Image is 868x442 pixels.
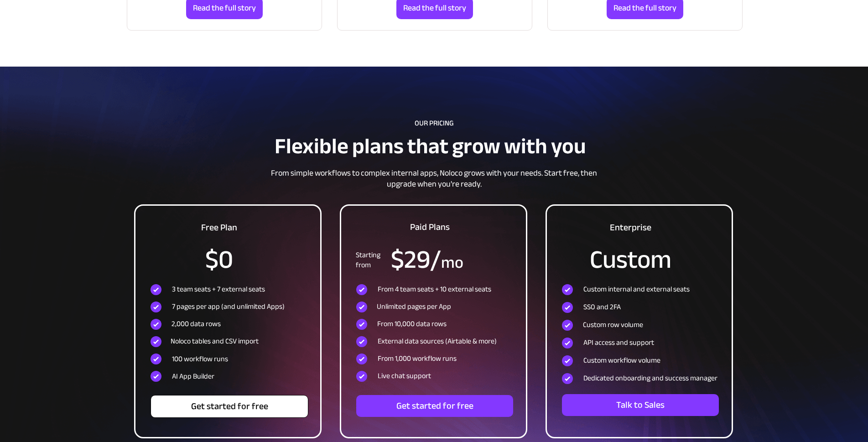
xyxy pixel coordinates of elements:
[378,282,491,296] span: From 4 team seats + 10 external seats
[171,334,259,348] span: Noloco tables and CSV import
[410,218,450,235] span: Paid Plans
[186,3,263,13] span: Read the full story
[172,369,214,383] span: AI App Builder
[583,354,660,367] span: Custom workflow volume
[378,352,457,365] span: From 1,000 workflow runs
[562,400,719,411] span: Talk to Sales
[172,282,265,296] span: 3 team seats + 7 external seats
[275,126,586,167] span: Flexible plans that grow with you
[172,300,285,313] span: 7 pages per app (and unlimited Apps)
[356,395,513,417] a: Get started for free
[172,317,221,331] span: 2,000 data rows
[151,395,308,418] a: Get started for free
[610,219,651,236] span: Enterprise
[583,371,717,385] span: Dedicated onboarding and success manager
[378,334,497,348] span: External data sources (Airtable & more)
[415,116,454,130] span: OUR PRICING
[172,352,228,366] span: 100 workflow runs
[590,236,671,283] span: Custom
[583,300,621,314] span: SSO and 2FA
[201,219,237,236] span: Free Plan
[391,236,441,283] span: $29/
[396,3,473,13] span: Read the full story
[377,317,447,331] span: From 10,000 data rows
[607,3,683,13] span: Read the full story
[356,400,513,411] span: Get started for free
[377,300,451,313] span: Unlimited pages per App
[271,166,597,192] span: From simple workflows to complex internal apps, Noloco grows with your needs. Start free, then up...
[583,318,643,332] span: Custom row volume
[583,336,654,349] span: API access and support
[562,394,719,416] a: Talk to Sales
[378,369,431,383] span: Live chat support
[583,282,690,296] span: Custom internal and external seats
[441,247,463,278] span: mo
[151,401,308,412] span: Get started for free
[205,236,233,283] span: $0
[356,248,380,272] span: Starting from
